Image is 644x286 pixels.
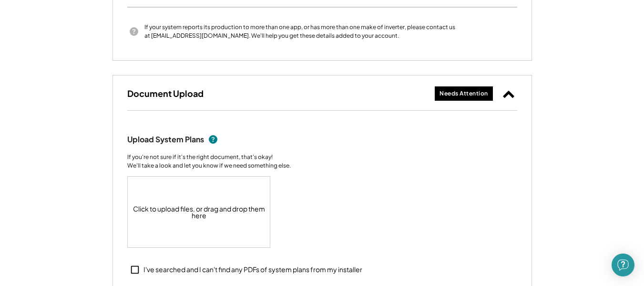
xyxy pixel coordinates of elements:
[440,90,488,98] div: Needs Attention
[144,23,456,40] div: If your system reports its production to more than one app, or has more than one make of inverter...
[127,135,204,145] div: Upload System Plans
[128,177,271,247] div: Click to upload files, or drag and drop them here
[612,254,634,276] div: Open Intercom Messenger
[143,265,362,275] div: I've searched and I can't find any PDFs of system plans from my installer
[127,153,291,170] div: If you're not sure if it's the right document, that's okay! We'll take a look and let you know if...
[127,88,204,99] h3: Document Upload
